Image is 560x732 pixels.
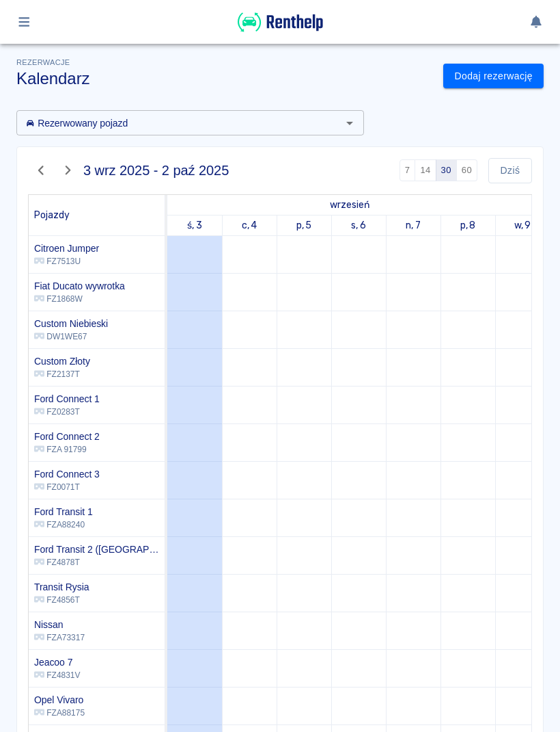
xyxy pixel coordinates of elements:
[415,159,436,181] button: 14 dni
[34,594,89,606] p: FZ4856T
[511,215,535,235] a: 9 września 2025
[488,158,532,183] button: Dziś
[34,467,100,481] h6: Ford Connect 3
[326,195,373,215] a: 3 września 2025
[238,215,261,235] a: 4 września 2025
[34,406,100,418] p: FZ0283T
[34,669,80,681] p: FZ4831V
[34,317,108,330] h6: Custom Niebieski
[20,114,337,131] input: Wyszukaj i wybierz pojazdy...
[16,58,70,66] span: Rezerwacje
[83,162,229,179] h4: 3 wrz 2025 - 2 paź 2025
[34,543,159,556] h6: Ford Transit 2 (Niemcy)
[34,330,108,343] p: DW1WE67
[34,618,85,631] h6: Nissan
[34,368,90,380] p: FZ2137T
[34,443,100,456] p: FZA 91799
[34,481,100,493] p: FZ0071T
[238,11,323,34] img: Renthelp logo
[436,159,457,181] button: 30 dni
[348,215,369,235] a: 6 września 2025
[34,293,125,305] p: FZ1868W
[34,580,89,594] h6: Transit Rysia
[34,209,70,221] span: Pojazdy
[443,64,544,89] a: Dodaj rezerwację
[34,279,125,293] h6: Fiat Ducato wywrotka
[34,392,100,406] h6: Ford Connect 1
[457,215,479,235] a: 8 września 2025
[34,655,80,669] h6: Jeacoo 7
[34,707,85,719] p: FZA88175
[402,215,424,235] a: 7 września 2025
[34,556,159,568] p: FZ4878T
[238,25,323,36] a: Renthelp logo
[456,159,477,181] button: 60 dni
[34,519,93,531] p: FZA88240
[34,505,93,519] h6: Ford Transit 1
[34,354,90,368] h6: Custom Złoty
[34,255,99,267] p: FZ7513U
[34,631,85,644] p: FZA73317
[34,430,100,443] h6: Ford Connect 2
[34,693,85,707] h6: Opel Vivaro
[184,215,206,235] a: 3 września 2025
[16,69,432,88] h3: Kalendarz
[340,114,359,133] button: Otwórz
[400,159,416,181] button: 7 dni
[34,241,99,255] h6: Citroen Jumper
[293,215,316,235] a: 5 września 2025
